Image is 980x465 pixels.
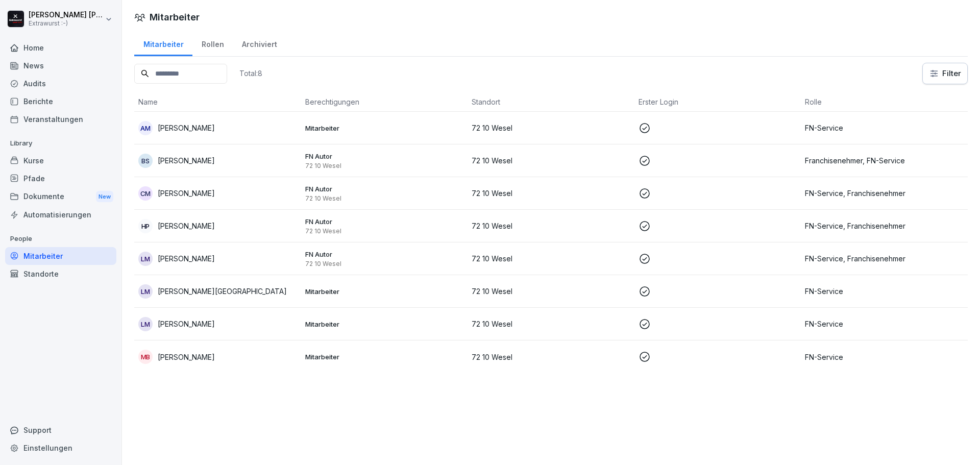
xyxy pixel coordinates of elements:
[138,219,153,233] div: HP
[472,123,630,133] p: 72 10 Wesel
[138,284,153,299] div: LM
[805,352,964,362] p: FN-Service
[472,319,630,329] p: 72 10 Wesel
[158,123,215,133] p: [PERSON_NAME]
[305,320,464,329] p: Mitarbeiter
[5,92,116,110] a: Berichte
[138,121,153,135] div: AM
[5,39,116,57] a: Home
[634,92,801,112] th: Erster Login
[805,286,964,297] p: FN-Service
[134,30,192,56] a: Mitarbeiter
[5,421,116,439] div: Support
[192,30,233,56] a: Rollen
[805,155,964,166] p: Franchisenehmer, FN-Service
[5,169,116,187] a: Pfade
[5,439,116,457] a: Einstellungen
[305,250,464,259] p: FN Autor
[138,154,153,168] div: BS
[805,253,964,264] p: FN-Service, Franchisenehmer
[5,135,116,152] p: Library
[158,221,215,231] p: [PERSON_NAME]
[29,11,103,19] p: [PERSON_NAME] [PERSON_NAME]
[472,155,630,166] p: 72 10 Wesel
[96,191,113,203] div: New
[5,187,116,206] div: Dokumente
[305,152,464,161] p: FN Autor
[468,92,634,112] th: Standort
[805,188,964,199] p: FN-Service, Franchisenehmer
[138,186,153,201] div: CM
[158,188,215,199] p: [PERSON_NAME]
[801,92,968,112] th: Rolle
[472,188,630,199] p: 72 10 Wesel
[805,319,964,329] p: FN-Service
[305,124,464,133] p: Mitarbeiter
[305,260,464,268] p: 72 10 Wesel
[239,68,262,78] p: Total: 8
[929,68,961,79] div: Filter
[305,227,464,235] p: 72 10 Wesel
[134,92,301,112] th: Name
[301,92,468,112] th: Berechtigungen
[138,317,153,331] div: LM
[805,221,964,231] p: FN-Service, Franchisenehmer
[158,253,215,264] p: [PERSON_NAME]
[138,252,153,266] div: LM
[305,287,464,296] p: Mitarbeiter
[5,110,116,128] a: Veranstaltungen
[5,75,116,92] a: Audits
[305,352,464,361] p: Mitarbeiter
[472,352,630,362] p: 72 10 Wesel
[5,231,116,247] p: People
[305,184,464,193] p: FN Autor
[158,319,215,329] p: [PERSON_NAME]
[5,187,116,206] a: DokumenteNew
[305,162,464,170] p: 72 10 Wesel
[158,155,215,166] p: [PERSON_NAME]
[5,152,116,169] a: Kurse
[472,253,630,264] p: 72 10 Wesel
[923,63,967,84] button: Filter
[158,352,215,362] p: [PERSON_NAME]
[150,10,200,24] h1: Mitarbeiter
[5,206,116,224] a: Automatisierungen
[233,30,286,56] a: Archiviert
[472,286,630,297] p: 72 10 Wesel
[5,57,116,75] a: News
[472,221,630,231] p: 72 10 Wesel
[5,247,116,265] a: Mitarbeiter
[29,20,103,27] p: Extrawurst :-)
[805,123,964,133] p: FN-Service
[158,286,287,297] p: [PERSON_NAME][GEOGRAPHIC_DATA]
[305,194,464,203] p: 72 10 Wesel
[138,350,153,364] div: MB
[305,217,464,226] p: FN Autor
[5,265,116,283] a: Standorte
